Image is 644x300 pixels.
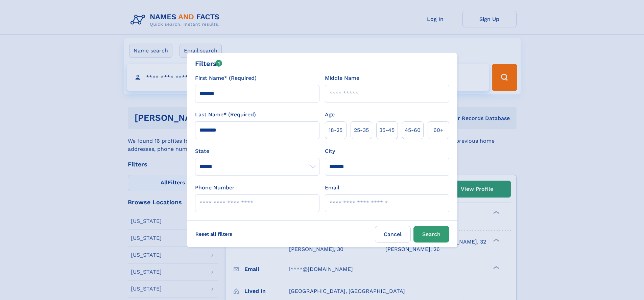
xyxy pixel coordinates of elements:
[354,126,369,134] span: 25‑35
[195,147,319,155] label: State
[329,126,342,134] span: 18‑25
[325,184,339,192] label: Email
[195,111,256,119] label: Last Name* (Required)
[195,59,222,69] div: Filters
[413,226,449,243] button: Search
[325,111,335,119] label: Age
[325,147,335,155] label: City
[191,226,237,242] label: Reset all filters
[433,126,444,134] span: 60+
[325,74,359,82] label: Middle Name
[195,74,257,82] label: First Name* (Required)
[195,184,235,192] label: Phone Number
[405,126,421,134] span: 45‑60
[375,226,411,243] label: Cancel
[379,126,395,134] span: 35‑45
